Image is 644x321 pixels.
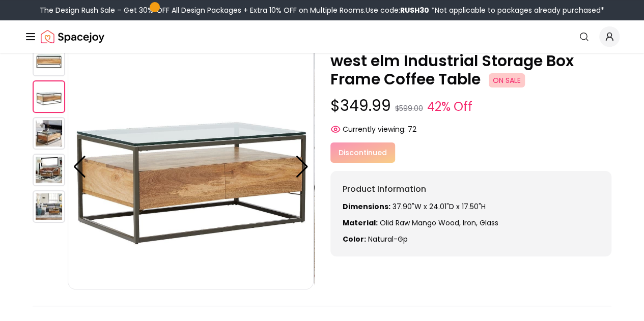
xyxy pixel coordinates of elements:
[343,183,600,195] h6: Product Information
[489,73,525,87] span: ON SALE
[33,44,65,76] img: https://storage.googleapis.com/spacejoy-main/assets/5fbe056937a93400239ac785/product_0_mj6072nc593f
[368,234,408,244] span: natural-gp
[33,117,65,150] img: https://storage.googleapis.com/spacejoy-main/assets/5fbe056937a93400239ac785/product_2_n4ek1ijgbbo6
[343,201,390,212] strong: Dimensions:
[24,20,620,53] nav: Global
[41,26,104,47] img: Spacejoy Logo
[314,44,559,289] img: https://storage.googleapis.com/spacejoy-main/assets/5fbe056937a93400239ac785/product_2_n4ek1ijgbbo6
[429,5,604,15] span: *Not applicable to packages already purchased*
[408,124,416,134] span: 72
[330,52,612,89] p: west elm Industrial Storage Box Frame Coffee Table
[366,5,429,15] span: Use code:
[343,234,366,244] strong: Color:
[33,154,65,186] img: https://storage.googleapis.com/spacejoy-main/assets/5fbe056937a93400239ac785/product_3_0c3hbn73hb507
[68,44,314,289] img: https://storage.googleapis.com/spacejoy-main/assets/5fbe056937a93400239ac785/product_1_g37alfk8540f
[40,5,604,15] div: The Design Rush Sale – Get 30% OFF All Design Packages + Extra 10% OFF on Multiple Rooms.
[330,97,612,116] p: $349.99
[343,201,600,212] p: 37.90"W x 24.01"D x 17.50"H
[343,218,378,228] strong: Material:
[400,5,429,15] b: RUSH30
[380,218,498,228] span: olid raw mango wood, Iron, glass
[427,98,472,116] small: 42% Off
[41,26,104,47] a: Spacejoy
[33,190,65,223] img: https://storage.googleapis.com/spacejoy-main/assets/5fbe056937a93400239ac785/product_4_4oh30km4opg8
[33,80,65,113] img: https://storage.googleapis.com/spacejoy-main/assets/5fbe056937a93400239ac785/product_1_g37alfk8540f
[343,124,406,134] span: Currently viewing:
[395,103,423,113] small: $599.00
